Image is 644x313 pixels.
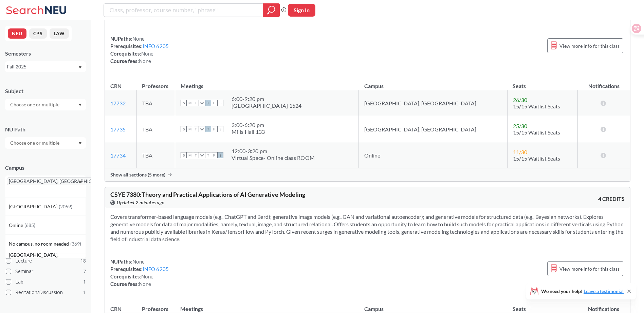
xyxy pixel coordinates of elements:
[541,289,624,294] span: We need your help!
[5,87,86,95] div: Subject
[83,268,86,275] span: 7
[577,76,630,90] th: Notifications
[359,90,507,116] td: [GEOGRAPHIC_DATA], [GEOGRAPHIC_DATA]
[5,137,86,149] div: Dropdown arrow
[5,99,86,110] div: Dropdown arrow
[205,152,211,158] span: T
[117,199,165,206] span: Updated 2 minutes ago
[110,305,122,313] div: CRN
[9,240,70,248] span: No campus, no room needed
[513,103,560,109] span: 15/15 Waitlist Seats
[136,298,175,313] th: Professors
[5,126,86,133] div: NU Path
[199,100,205,106] span: W
[187,126,193,132] span: M
[217,152,223,158] span: S
[5,175,86,197] div: [GEOGRAPHIC_DATA], [GEOGRAPHIC_DATA]X to remove pillDropdown arrow[GEOGRAPHIC_DATA](2059)Online(6...
[105,168,630,181] div: Show all sections (5 more)
[141,273,153,279] span: None
[359,142,507,168] td: Online
[110,100,126,106] a: 17732
[232,148,315,154] div: 12:00 - 3:20 pm
[110,35,169,65] div: NUPaths: Prerequisites: Corequisites: Course fees:
[9,251,86,266] span: [GEOGRAPHIC_DATA], [GEOGRAPHIC_DATA]
[110,258,169,288] div: NUPaths: Prerequisites: Corequisites: Course fees:
[199,152,205,158] span: W
[136,76,175,90] th: Professors
[136,90,175,116] td: TBA
[143,266,169,272] a: INFO 6205
[232,96,302,102] div: 6:00 - 9:20 pm
[211,126,217,132] span: F
[559,265,620,273] span: View more info for this class
[175,76,359,90] th: Meetings
[70,241,81,247] span: ( 369 )
[232,102,302,109] div: [GEOGRAPHIC_DATA] 1524
[110,126,126,132] a: 17735
[141,50,153,57] span: None
[507,76,577,90] th: Seats
[5,164,86,171] div: Campus
[193,126,199,132] span: T
[80,257,86,265] span: 18
[6,267,86,276] label: Seminar
[7,63,78,70] div: Fall 2025
[6,256,86,265] label: Lecture
[5,50,86,57] div: Semesters
[507,298,577,313] th: Seats
[217,126,223,132] span: S
[109,4,258,16] input: Class, professor, course number, "phrase"
[359,298,507,313] th: Campus
[139,58,151,64] span: None
[359,116,507,142] td: [GEOGRAPHIC_DATA], [GEOGRAPHIC_DATA]
[9,203,59,210] span: [GEOGRAPHIC_DATA]
[143,43,169,49] a: INFO 6205
[181,126,187,132] span: S
[78,104,82,106] svg: Dropdown arrow
[110,172,165,178] span: Show all sections (5 more)
[78,66,82,69] svg: Dropdown arrow
[513,97,527,103] span: 26 / 30
[598,195,625,203] span: 4 CREDITS
[513,129,560,135] span: 15/15 Waitlist Seats
[83,278,86,286] span: 1
[193,100,199,106] span: T
[110,82,122,90] div: CRN
[288,4,315,17] button: Sign In
[232,154,315,161] div: Virtual Space- Online class ROOM
[83,289,86,296] span: 1
[24,222,35,228] span: ( 685 )
[7,101,64,109] input: Choose one or multiple
[205,100,211,106] span: T
[59,204,72,209] span: ( 2059 )
[211,100,217,106] span: F
[6,288,86,297] label: Recitation/Discussion
[8,28,26,39] button: NEU
[132,258,145,265] span: None
[110,191,305,198] span: CSYE 7380 : Theory and Practical Applications of AI Generative Modeling
[9,222,24,229] span: Online
[359,76,507,90] th: Campus
[5,61,86,72] div: Fall 2025Dropdown arrow
[181,100,187,106] span: S
[187,152,193,158] span: M
[132,36,145,42] span: None
[232,122,265,128] div: 3:00 - 6:20 pm
[232,128,265,135] div: Mills Hall 133
[6,277,86,286] label: Lab
[559,42,620,50] span: View more info for this class
[513,123,527,129] span: 25 / 30
[267,5,275,15] svg: magnifying glass
[199,126,205,132] span: W
[175,298,358,313] th: Meetings
[139,281,151,287] span: None
[136,142,175,168] td: TBA
[50,28,69,39] button: LAW
[217,100,223,106] span: S
[577,298,630,313] th: Notifications
[513,155,560,162] span: 15/15 Waitlist Seats
[211,152,217,158] span: F
[181,152,187,158] span: S
[136,116,175,142] td: TBA
[110,213,625,243] section: Covers transformer-based language models (e.g., ChatGPT and Bard); generative image models (e.g.,...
